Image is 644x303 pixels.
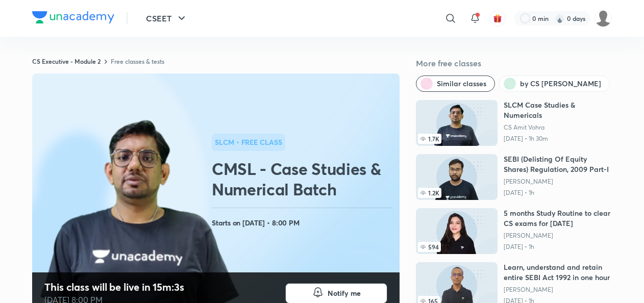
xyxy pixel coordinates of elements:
span: Notify me [328,288,361,298]
img: avatar [493,14,502,23]
h4: Starts on [DATE] • 8:00 PM [212,216,395,230]
a: [PERSON_NAME] [504,232,612,240]
span: 1.7K [418,134,441,144]
a: Free classes & tests [111,57,164,65]
img: Company Logo [32,11,114,23]
button: CSEET [140,8,194,29]
button: by CS Amit Vohra [499,75,610,92]
h6: SEBI (Delisting Of Equity Shares) Regulation, 2009 Part-I [504,154,612,174]
button: Similar classes [416,75,495,92]
span: 594 [418,242,441,252]
a: [PERSON_NAME] [504,178,612,186]
h6: 5 months Study Routine to clear CS exams for [DATE] [504,208,612,229]
a: [PERSON_NAME] [504,286,612,294]
h6: SLCM Case Studies & Numericals [504,100,612,120]
p: [DATE] • 1h 30m [504,135,612,143]
a: CS Amit Vohra [504,123,612,132]
span: Similar classes [437,79,486,89]
span: by CS Amit Vohra [520,79,601,89]
h6: Learn, understand and retain entire SEBI Act 1992 in one hour [504,262,612,283]
img: adnan [595,10,612,27]
p: [DATE] • 1h [504,189,612,197]
button: avatar [489,10,506,27]
h2: CMSL - Case Studies & Numerical Batch [212,159,395,199]
h5: More free classes [416,57,612,69]
img: streak [555,13,565,23]
h4: This class will be live in 15m:3s [44,281,184,294]
a: Company Logo [32,11,114,26]
span: 1.2K [418,188,441,198]
a: CS Executive - Module 2 [32,57,101,65]
p: [DATE] • 1h [504,243,612,251]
